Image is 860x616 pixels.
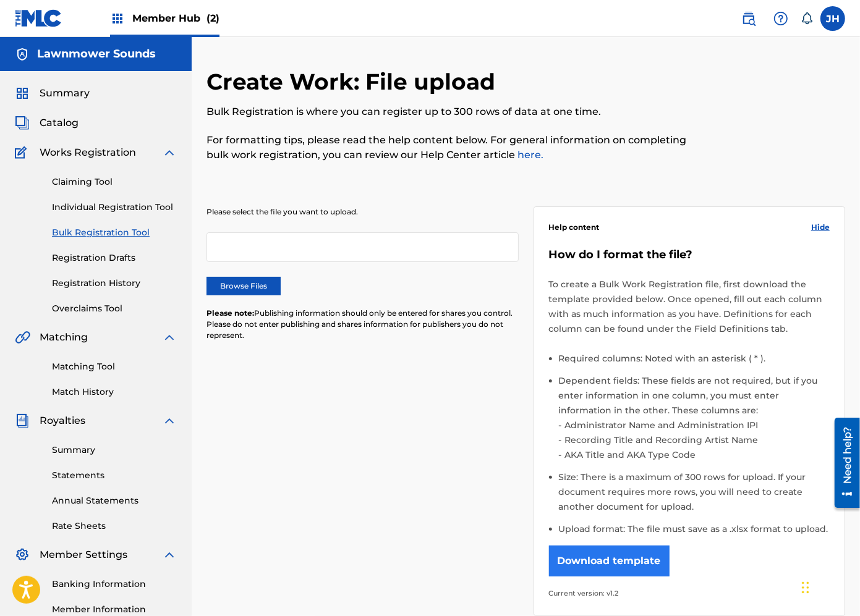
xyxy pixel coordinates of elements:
img: Accounts [15,47,30,62]
span: Works Registration [40,145,136,160]
img: Member Settings [15,547,30,562]
a: Public Search [736,6,761,31]
a: Match History [52,386,177,399]
a: Individual Registration Tool [52,201,177,214]
li: Recording Title and Recording Artist Name [562,432,830,447]
div: User Menu [820,6,845,31]
li: Dependent fields: These fields are not required, but if you enter information in one column, you ... [559,373,830,470]
span: Help content [549,222,600,233]
p: Publishing information should only be entered for shares you control. Please do not enter publish... [206,308,519,341]
li: Upload format: The file must save as a .xlsx format to upload. [559,521,830,536]
a: Banking Information [52,578,177,591]
img: Royalties [15,413,30,428]
iframe: Resource Center [825,413,860,512]
img: Top Rightsholders [110,11,125,26]
a: Overclaims Tool [52,302,177,315]
a: Rate Sheets [52,520,177,533]
a: here. [515,149,543,161]
a: Matching Tool [52,360,177,373]
img: expand [162,547,177,562]
img: help [773,11,788,26]
a: Registration Drafts [52,251,177,264]
span: Summary [40,86,90,101]
li: Administrator Name and Administration IPI [562,418,830,432]
h5: How do I format the file? [549,248,830,262]
button: Download template [549,546,670,576]
p: Please select the file you want to upload. [206,206,519,217]
a: Annual Statements [52,494,177,507]
span: (2) [206,12,219,24]
h5: Lawnmower Sounds [37,47,156,61]
span: Member Hub [132,11,219,25]
a: CatalogCatalog [15,116,79,130]
img: expand [162,145,177,160]
img: Summary [15,86,30,101]
iframe: Chat Widget [798,557,860,616]
p: To create a Bulk Work Registration file, first download the template provided below. Once opened,... [549,277,830,336]
img: Catalog [15,116,30,130]
li: Size: There is a maximum of 300 rows for upload. If your document requires more rows, you will ne... [559,470,830,521]
span: Catalog [40,116,79,130]
p: Bulk Registration is where you can register up to 300 rows of data at one time. [206,104,698,119]
div: Notifications [801,12,813,25]
img: Works Registration [15,145,31,160]
img: expand [162,330,177,345]
span: Please note: [206,308,254,318]
li: AKA Title and AKA Type Code [562,447,830,462]
span: Royalties [40,413,85,428]
a: Claiming Tool [52,175,177,188]
a: Member Information [52,603,177,616]
span: Matching [40,330,88,345]
img: MLC Logo [15,9,62,27]
div: Drag [802,569,809,606]
a: SummarySummary [15,86,90,101]
a: Bulk Registration Tool [52,226,177,239]
li: Required columns: Noted with an asterisk ( * ). [559,351,830,373]
span: Member Settings [40,547,127,562]
img: search [741,11,756,26]
img: expand [162,413,177,428]
a: Summary [52,444,177,457]
span: Hide [811,222,830,233]
a: Registration History [52,277,177,290]
img: Matching [15,330,30,345]
a: Statements [52,469,177,482]
label: Browse Files [206,277,281,295]
p: Current version: v1.2 [549,586,830,601]
p: For formatting tips, please read the help content below. For general information on completing bu... [206,133,698,162]
div: Help [768,6,793,31]
h2: Create Work: File upload [206,68,501,96]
